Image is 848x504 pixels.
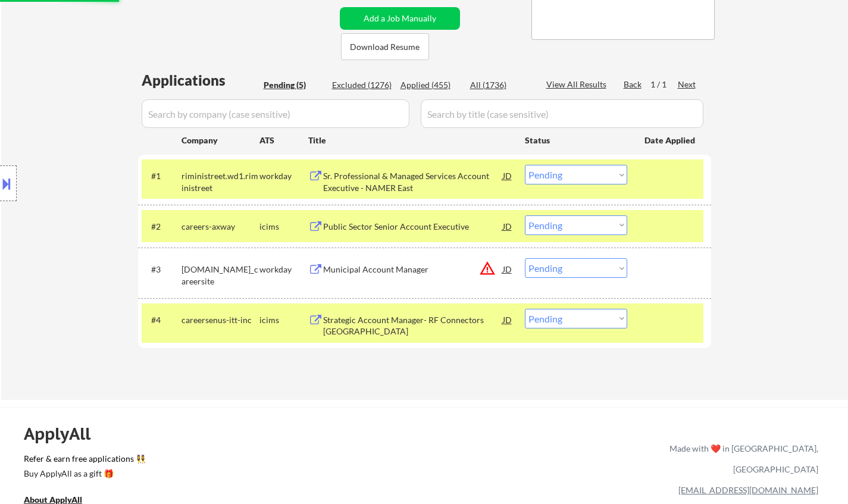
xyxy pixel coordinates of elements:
div: Title [308,134,514,146]
div: JD [502,215,514,237]
button: Add a Job Manually [340,7,460,30]
button: Download Resume [341,33,429,60]
div: Municipal Account Manager [323,264,503,276]
div: Excluded (1276) [332,79,392,91]
div: Public Sector Senior Account Executive [323,221,503,233]
div: Buy ApplyAll as a gift 🎁 [24,469,143,478]
div: Made with ❤️ in [GEOGRAPHIC_DATA], [GEOGRAPHIC_DATA] [665,438,818,480]
div: JD [502,165,514,186]
div: JD [502,309,514,330]
div: ApplyAll [24,424,104,444]
a: [EMAIL_ADDRESS][DOMAIN_NAME] [678,485,818,495]
div: Company [182,134,259,146]
div: Strategic Account Manager- RF Connectors [GEOGRAPHIC_DATA] [323,314,503,337]
div: icims [259,314,308,326]
div: workday [259,264,308,276]
div: All (1736) [470,79,530,91]
div: icims [259,221,308,233]
a: Refer & earn free applications 👯‍♀️ [24,455,421,467]
div: Back [624,79,643,90]
div: Date Applied [644,134,697,146]
div: 1 / 1 [650,79,678,90]
button: warning_amber [479,260,496,277]
div: View All Results [546,79,610,90]
div: Sr. Professional & Managed Services Account Executive - NAMER East [323,170,503,193]
div: riministreet.wd1.riministreet [182,170,259,193]
div: careersenus-itt-inc [182,314,259,326]
div: #4 [151,314,172,326]
input: Search by company (case sensitive) [142,99,409,128]
div: Status [525,129,627,151]
div: Pending (5) [264,79,323,91]
div: Next [678,79,697,90]
input: Search by title (case sensitive) [421,99,703,128]
div: JD [502,258,514,280]
div: workday [259,170,308,182]
div: ATS [259,134,308,146]
a: Buy ApplyAll as a gift 🎁 [24,467,143,482]
div: careers-axway [182,221,259,233]
div: Applied (455) [400,79,460,91]
div: [DOMAIN_NAME]_careersite [182,264,259,287]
